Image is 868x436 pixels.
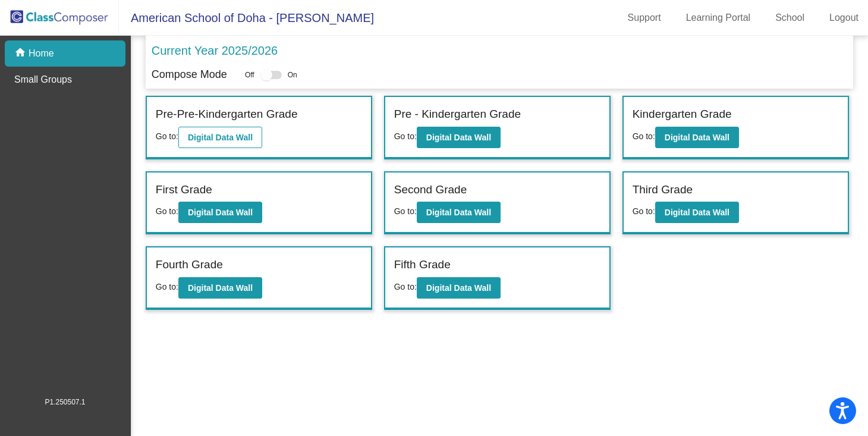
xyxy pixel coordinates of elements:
[417,202,501,223] button: Digital Data Wall
[417,127,501,148] button: Digital Data Wall
[820,8,868,27] a: Logout
[152,42,278,59] p: Current Year 2025/2026
[665,133,729,142] b: Digital Data Wall
[178,202,262,223] button: Digital Data Wall
[426,283,491,293] b: Digital Data Wall
[394,131,417,141] span: Go to:
[655,127,739,148] button: Digital Data Wall
[677,8,760,27] a: Learning Portal
[633,131,655,141] span: Go to:
[178,277,262,299] button: Digital Data Wall
[156,282,178,291] span: Go to:
[394,181,467,199] label: Second Grade
[633,181,693,199] label: Third Grade
[426,133,491,142] b: Digital Data Wall
[29,46,54,61] p: Home
[633,106,732,123] label: Kindergarten Grade
[245,70,254,80] span: Off
[156,131,178,141] span: Go to:
[156,181,212,199] label: First Grade
[156,256,223,274] label: Fourth Grade
[618,8,671,27] a: Support
[178,127,262,148] button: Digital Data Wall
[394,256,451,274] label: Fifth Grade
[188,283,253,293] b: Digital Data Wall
[394,206,417,216] span: Go to:
[655,202,739,223] button: Digital Data Wall
[14,46,29,61] mat-icon: home
[766,8,814,27] a: School
[119,8,374,27] span: American School of Doha - [PERSON_NAME]
[417,277,501,299] button: Digital Data Wall
[394,282,417,291] span: Go to:
[426,208,491,217] b: Digital Data Wall
[188,133,253,142] b: Digital Data Wall
[633,206,655,216] span: Go to:
[665,208,729,217] b: Digital Data Wall
[188,208,253,217] b: Digital Data Wall
[156,206,178,216] span: Go to:
[394,106,521,123] label: Pre - Kindergarten Grade
[288,70,297,80] span: On
[156,106,298,123] label: Pre-Pre-Kindergarten Grade
[14,73,72,87] p: Small Groups
[152,67,227,83] p: Compose Mode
